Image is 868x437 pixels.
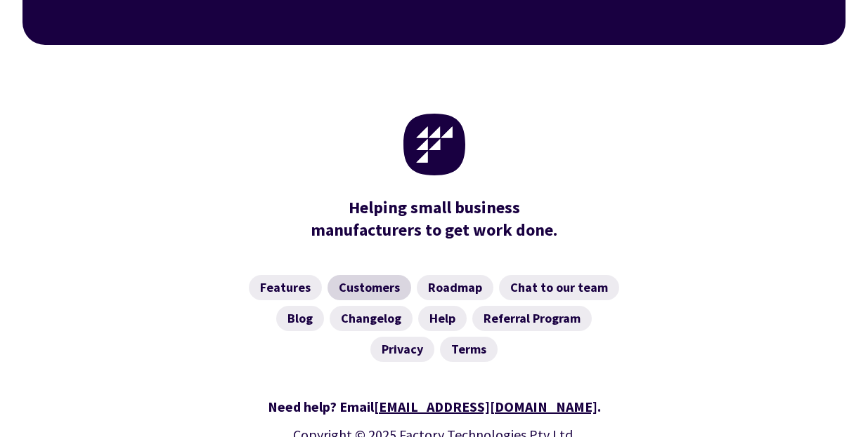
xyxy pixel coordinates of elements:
div: manufacturers to get work done. [304,196,564,241]
a: Terms [440,337,498,362]
a: Help [418,306,467,331]
a: Chat to our team [499,275,619,300]
mark: Helping small business [349,196,520,219]
a: [EMAIL_ADDRESS][DOMAIN_NAME] [374,398,597,415]
div: Need help? Email . [39,396,829,418]
a: Features [249,275,322,300]
a: Privacy [370,337,434,362]
nav: Footer Navigation [39,275,829,362]
iframe: Chat Widget [798,370,868,437]
a: Roadmap [417,275,493,300]
a: Changelog [330,306,413,331]
a: Customers [328,275,411,300]
a: Referral Program [472,306,592,331]
a: Blog [276,306,324,331]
